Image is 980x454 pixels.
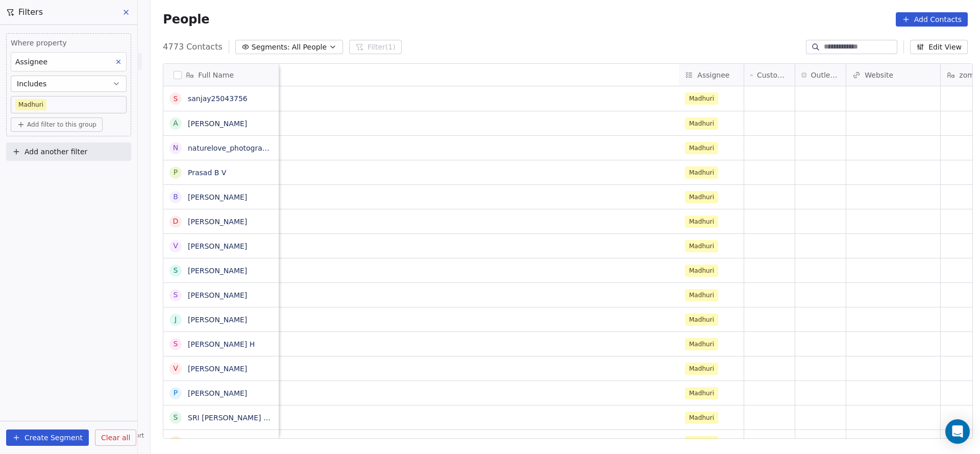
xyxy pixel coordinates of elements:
[163,64,279,86] div: Full Name
[188,438,204,446] a: Rani
[174,388,178,398] div: P
[188,120,247,128] a: [PERSON_NAME]
[685,142,718,154] span: Madhuri
[685,314,718,326] span: Madhuri
[679,64,744,86] div: Assignee
[163,41,222,53] span: 4773 Contacts
[685,166,718,179] span: Madhuri
[174,265,178,276] div: S
[744,64,795,86] div: Customers Whastapp Message
[188,291,247,299] a: [PERSON_NAME]
[188,340,255,348] a: [PERSON_NAME] H
[173,216,179,227] div: D
[173,437,178,447] div: R
[188,218,247,226] a: [PERSON_NAME]
[174,93,178,104] div: s
[697,70,729,80] span: Assignee
[188,365,247,373] a: [PERSON_NAME]
[685,216,718,228] span: Madhuri
[685,338,718,350] span: Madhuri
[188,414,373,422] a: SRI [PERSON_NAME] FAMILY DHABA & RESTAURANT
[163,86,279,439] div: grid
[174,241,179,251] div: V
[174,412,178,423] div: S
[163,12,209,27] span: People
[188,144,276,152] a: naturelove_photography
[685,240,718,252] span: Madhuri
[173,142,178,153] div: n
[349,40,402,54] button: Filter(1)
[188,267,247,275] a: [PERSON_NAME]
[685,265,718,277] span: Madhuri
[188,389,247,397] a: [PERSON_NAME]
[174,118,179,129] div: A
[685,117,718,130] span: Madhuri
[865,70,893,80] span: Website
[685,387,718,399] span: Madhuri
[757,70,789,80] span: Customers Whastapp Message
[188,94,248,103] a: sanjay25043756
[188,316,247,324] a: [PERSON_NAME]
[174,167,178,178] div: P
[188,169,226,177] a: Prasad B V
[945,419,970,444] div: Open Intercom Messenger
[685,289,718,301] span: Madhuri
[685,436,718,448] span: Madhuri
[910,40,968,54] button: Edit View
[188,193,247,201] a: [PERSON_NAME]
[685,363,718,375] span: Madhuri
[174,290,178,300] div: S
[174,192,179,202] div: b
[188,242,247,250] a: [PERSON_NAME]
[896,12,968,27] button: Add Contacts
[252,42,290,53] span: Segments:
[685,92,718,105] span: Madhuri
[292,42,327,53] span: All People
[795,64,846,86] div: Outlet Count
[685,191,718,203] span: Madhuri
[175,314,177,325] div: J
[198,70,234,80] span: Full Name
[811,70,840,80] span: Outlet Count
[685,412,718,424] span: Madhuri
[846,64,940,86] div: Website
[174,339,178,349] div: S
[174,363,179,374] div: V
